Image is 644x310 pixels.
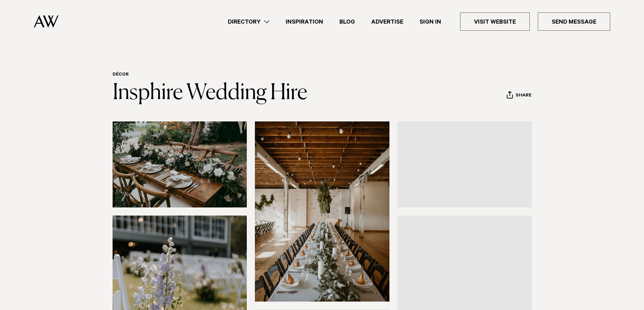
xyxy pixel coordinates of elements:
a: Sign In [411,17,449,26]
a: Insphire Wedding Hire [113,82,307,104]
button: Share [506,91,532,101]
a: Directory [220,17,278,26]
a: Send Message [538,12,610,31]
a: Inspiration [278,17,331,26]
a: Décor [113,72,129,78]
a: Blog [331,17,363,26]
a: Advertise [363,17,411,26]
span: Share [516,93,531,99]
img: Auckland Weddings Logo [34,15,58,28]
a: Visit Website [460,12,530,31]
